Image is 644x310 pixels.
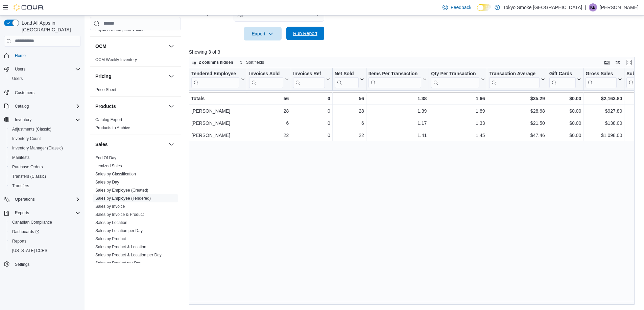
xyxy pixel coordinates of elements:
[335,119,364,127] div: 6
[549,71,581,88] button: Gift Cards
[489,71,545,88] button: Transaction Average
[90,86,181,96] div: Pricing
[335,131,364,139] div: 22
[12,102,31,110] button: Catalog
[95,103,166,110] button: Products
[590,3,596,11] span: KB
[95,73,166,80] button: Pricing
[7,218,83,227] button: Canadian Compliance
[9,135,80,143] span: Inventory Count
[293,131,330,139] div: 0
[440,1,474,14] a: Feedback
[12,89,37,97] a: Customers
[7,172,83,181] button: Transfers (Classic)
[368,119,427,127] div: 1.17
[12,65,28,73] button: Users
[7,246,83,255] button: [US_STATE] CCRS
[191,71,239,77] div: Tendered Employee
[249,71,289,88] button: Invoices Sold
[14,4,44,11] img: Cova
[12,136,41,141] span: Inventory Count
[15,262,29,267] span: Settings
[586,131,622,139] div: $1,098.00
[9,228,42,236] a: Dashboards
[15,53,26,58] span: Home
[191,94,245,103] div: Totals
[249,119,289,127] div: 6
[12,183,29,189] span: Transfers
[90,154,181,270] div: Sales
[293,71,330,88] button: Invoices Ref
[293,107,330,115] div: 0
[9,144,66,152] a: Inventory Manager (Classic)
[90,56,181,66] div: OCM
[9,228,80,236] span: Dashboards
[368,71,427,88] button: Items Per Transaction
[167,42,175,50] button: OCM
[12,126,51,132] span: Adjustments (Classic)
[12,209,32,217] button: Reports
[95,141,166,148] button: Sales
[249,107,289,115] div: 28
[95,228,143,233] span: Sales by Location per Day
[95,261,141,265] a: Sales by Product per Day
[199,60,233,65] span: 2 columns hidden
[9,237,80,245] span: Reports
[95,87,116,92] span: Price Sheet
[12,116,34,124] button: Inventory
[167,140,175,148] button: Sales
[9,75,25,83] a: Users
[12,229,39,234] span: Dashboards
[95,236,126,241] a: Sales by Product
[1,115,83,124] button: Inventory
[586,71,617,77] div: Gross Sales
[603,58,611,66] button: Keyboard shortcuts
[12,260,32,269] a: Settings
[95,43,106,50] h3: OCM
[191,71,239,88] div: Tendered Employee
[12,195,38,203] button: Operations
[7,227,83,236] a: Dashboards
[586,119,622,127] div: $138.00
[334,71,364,88] button: Net Sold
[12,248,47,253] span: [US_STATE] CCRS
[431,71,479,88] div: Qty Per Transaction
[249,131,289,139] div: 22
[12,164,43,170] span: Purchase Orders
[1,208,83,218] button: Reports
[7,181,83,191] button: Transfers
[191,131,245,139] div: [PERSON_NAME]
[95,87,116,92] a: Price Sheet
[335,107,364,115] div: 28
[477,4,491,11] input: Dark Mode
[12,145,63,151] span: Inventory Manager (Classic)
[12,88,80,96] span: Customers
[9,163,46,171] a: Purchase Orders
[614,58,622,66] button: Display options
[95,252,162,258] span: Sales by Product & Location per Day
[191,71,245,88] button: Tendered Employee
[334,71,358,88] div: Net Sold
[293,94,330,103] div: 0
[1,102,83,111] button: Catalog
[293,71,325,88] div: Invoices Ref
[95,163,122,169] span: Itemized Sales
[9,247,80,255] span: Washington CCRS
[9,125,54,133] a: Adjustments (Classic)
[293,30,317,37] span: Run Report
[9,218,80,226] span: Canadian Compliance
[95,156,116,160] a: End Of Day
[12,102,80,110] span: Catalog
[189,49,639,55] p: Showing 3 of 3
[7,153,83,162] button: Manifests
[12,195,80,203] span: Operations
[12,155,29,160] span: Manifests
[15,210,29,216] span: Reports
[95,245,146,249] a: Sales by Product & Location
[7,162,83,172] button: Purchase Orders
[95,212,144,217] a: Sales by Invoice & Product
[489,94,545,103] div: $35.29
